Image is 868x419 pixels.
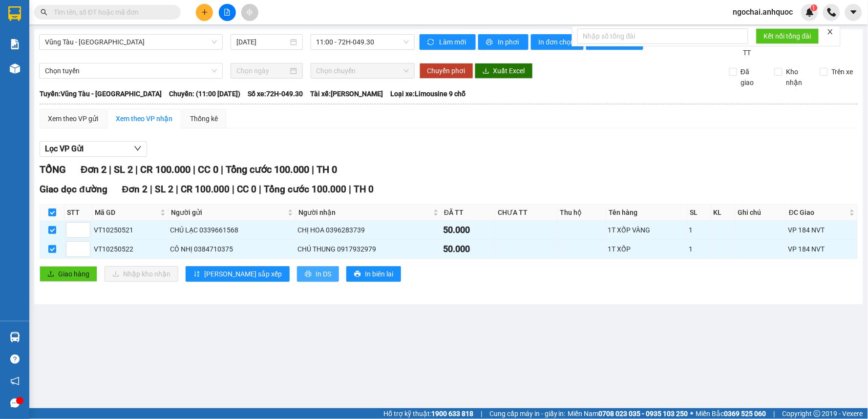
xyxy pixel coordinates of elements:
[310,88,383,99] span: Tài xế: [PERSON_NAME]
[193,164,195,175] span: |
[298,207,431,218] span: Người nhận
[196,4,213,21] button: plus
[316,269,331,279] span: In DS
[105,266,178,282] button: downloadNhập kho nhận
[54,7,169,18] input: Tìm tên, số ĐT hoặc mã đơn
[305,271,312,278] span: printer
[297,225,440,235] div: CHỊ HOA 0396283739
[190,113,218,124] div: Thống kê
[246,9,253,16] span: aim
[420,63,473,79] button: Chuyển phơi
[134,145,142,152] span: down
[764,31,811,42] span: Kết nối tổng đài
[478,34,529,50] button: printerIn phơi
[236,37,288,47] input: 15/10/2025
[805,8,814,17] img: icon-new-feature
[58,269,89,279] span: Giao hàng
[10,377,20,386] span: notification
[498,37,521,47] span: In phơi
[93,9,117,20] span: Nhận:
[10,355,20,364] span: question-circle
[264,184,346,195] span: Tổng cước 100.000
[354,271,361,278] span: printer
[443,242,493,256] div: 50.000
[92,221,169,240] td: VT10250521
[224,9,231,16] span: file-add
[45,143,84,155] span: Lọc VP Gửi
[349,184,351,195] span: |
[442,205,495,221] th: ĐÃ TT
[232,184,234,195] span: |
[495,205,558,221] th: CHƯA TT
[259,184,261,195] span: |
[531,34,584,50] button: In đơn chọn
[193,271,200,278] span: sort-ascending
[420,34,476,50] button: syncLàm mới
[788,244,856,254] div: VP 184 NVT
[443,223,493,237] div: 50.000
[40,164,66,175] span: TỔNG
[41,9,47,16] span: search
[135,164,138,175] span: |
[40,141,147,157] button: Lọc VP Gửi
[181,184,230,195] span: CR 100.000
[10,398,20,408] span: message
[150,184,152,195] span: |
[94,225,167,235] div: VT10250521
[577,28,748,44] input: Nhập số tổng đài
[81,164,106,175] span: Đơn 2
[814,410,821,417] span: copyright
[317,63,409,78] span: Chọn chuyến
[241,4,258,21] button: aim
[811,4,818,11] sup: 1
[689,244,709,254] div: 1
[711,205,736,221] th: KL
[94,244,167,254] div: VT10250522
[827,28,834,35] span: close
[45,63,217,78] span: Chọn tuyến
[736,205,787,221] th: Ghi chú
[383,408,473,419] span: Hỗ trợ kỹ thuật:
[47,271,54,278] span: upload
[558,205,606,221] th: Thu hộ
[8,6,21,21] img: logo-vxr
[756,28,819,44] button: Kết nối tổng đài
[691,412,694,416] span: ⚪️
[774,408,775,419] span: |
[201,9,208,16] span: plus
[40,266,97,282] button: uploadGiao hàng
[170,225,294,235] div: CHÚ LẠC 0339661568
[608,244,686,254] div: 1T XỐP
[40,184,107,195] span: Giao dọc đường
[93,8,172,43] div: VP 184 [PERSON_NAME] - HCM
[140,164,191,175] span: CR 100.000
[114,164,133,175] span: SL 2
[92,240,169,259] td: VT10250522
[64,205,92,221] th: STT
[789,207,847,218] span: ĐC Giao
[489,408,566,419] span: Cung cấp máy in - giấy in:
[221,164,223,175] span: |
[8,32,86,43] div: CÔ NHỊ
[171,207,286,218] span: Người gửi
[40,90,162,98] b: Tuyến: Vũng Tàu - [GEOGRAPHIC_DATA]
[219,4,236,21] button: file-add
[568,408,688,419] span: Miền Nam
[725,6,801,18] span: ngochai.anhquoc
[431,410,473,418] strong: 1900 633 818
[689,225,709,235] div: 1
[346,266,401,282] button: printerIn biên lai
[440,37,468,47] span: Làm mới
[248,88,303,99] span: Số xe: 72H-049.30
[317,164,337,175] span: TH 0
[737,66,767,88] span: Đã giao
[93,43,172,55] div: CHÚ THUNG
[390,88,466,99] span: Loại xe: Limousine 9 chỗ
[236,65,288,76] input: Chọn ngày
[95,207,158,218] span: Mã GD
[493,65,525,76] span: Xuất Excel
[237,184,256,195] span: CC 0
[312,164,314,175] span: |
[475,63,533,79] button: downloadXuất Excel
[169,88,240,99] span: Chuyến: (11:00 [DATE])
